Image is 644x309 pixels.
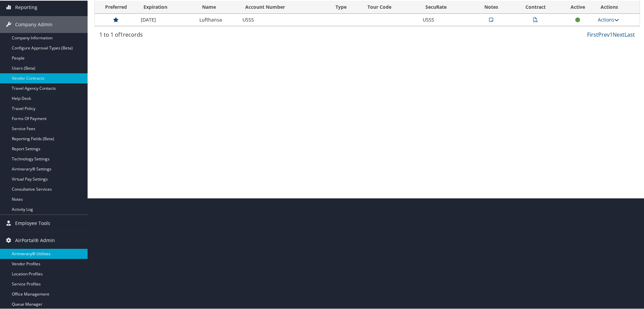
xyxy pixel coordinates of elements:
[587,30,598,38] a: First
[598,30,610,38] a: Prev
[99,30,226,41] div: 1 to 1 of records
[610,30,613,38] a: 1
[598,16,619,22] a: Actions
[239,13,329,25] td: USSS
[15,214,50,231] span: Employee Tools
[613,30,624,38] a: Next
[15,15,53,32] span: Company Admin
[624,30,635,38] a: Last
[120,30,123,38] span: 1
[196,13,239,25] td: Lufthansa
[137,13,196,25] td: [DATE]
[15,231,55,248] span: AirPortal® Admin
[419,13,473,25] td: USSS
